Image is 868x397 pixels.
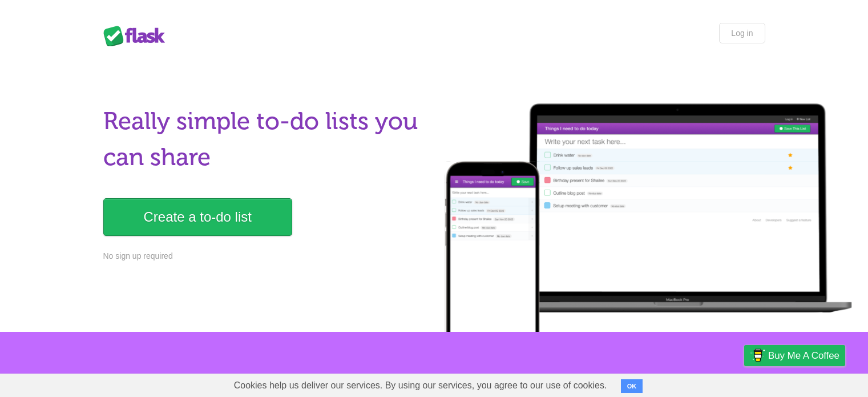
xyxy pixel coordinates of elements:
[103,103,427,175] h1: Really simple to-do lists you can share
[103,26,172,46] div: Flask Lists
[103,250,427,262] p: No sign up required
[744,345,845,366] a: Buy me a coffee
[103,198,292,236] a: Create a to-do list
[750,346,765,365] img: Buy me a coffee
[768,346,839,366] span: Buy me a coffee
[621,379,643,393] button: OK
[223,374,619,397] span: Cookies help us deliver our services. By using our services, you agree to our use of cookies.
[719,23,765,43] a: Log in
